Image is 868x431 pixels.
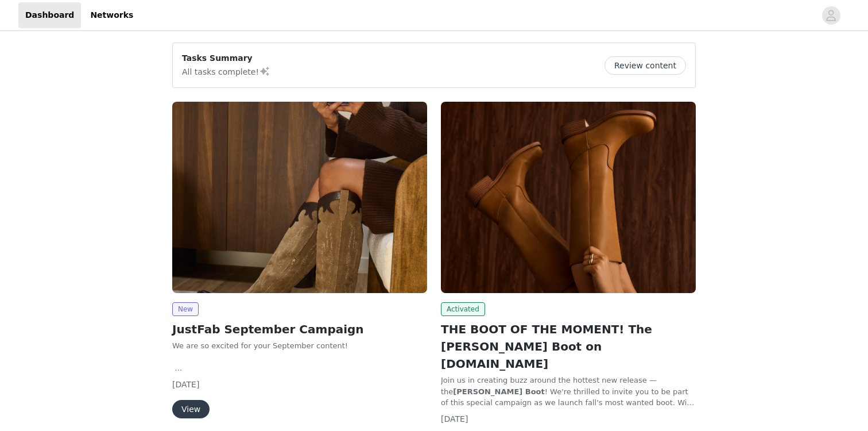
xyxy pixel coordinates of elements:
[441,102,696,293] img: JustFab
[441,375,696,409] p: Join us in creating buzz around the hottest new release — the ! We're thrilled to invite you to b...
[453,387,544,396] strong: [PERSON_NAME] Boot
[172,340,427,352] p: We are so excited for your September content!
[441,414,468,424] span: [DATE]
[172,400,210,418] button: View
[826,6,836,25] div: avatar
[441,321,696,372] h2: THE BOOT OF THE MOMENT! The [PERSON_NAME] Boot on [DOMAIN_NAME]
[604,56,686,75] button: Review content
[172,380,199,389] span: [DATE]
[172,405,210,414] a: View
[172,321,427,338] h2: JustFab September Campaign
[172,102,427,293] img: JustFab
[83,2,140,28] a: Networks
[182,64,270,78] p: All tasks complete!
[441,302,485,316] span: Activated
[182,52,270,64] p: Tasks Summary
[172,302,199,316] span: New
[18,2,81,28] a: Dashboard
